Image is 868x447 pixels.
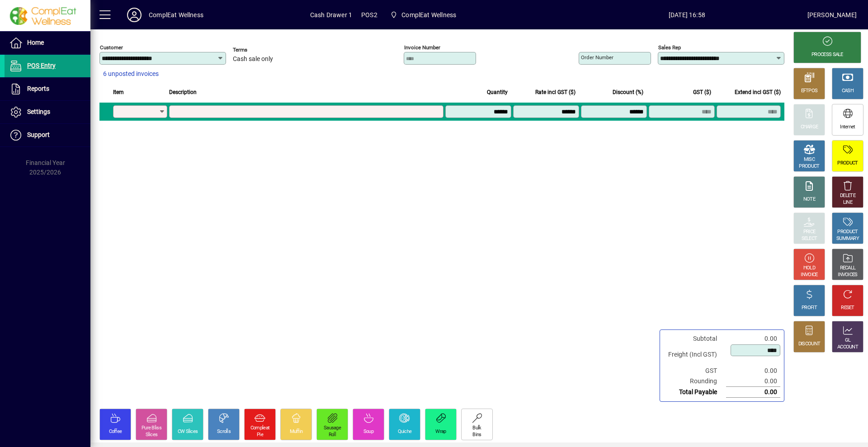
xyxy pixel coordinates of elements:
span: [DATE] 16:58 [566,8,807,22]
span: ComplEat Wellness [401,8,456,22]
td: Subtotal [664,334,726,344]
td: 0.00 [726,366,780,376]
span: Quantity [487,87,508,97]
div: Internet [840,124,855,131]
mat-label: Sales rep [658,44,681,51]
div: PRODUCT [799,163,819,170]
span: Cash sale only [233,56,273,63]
div: EFTPOS [801,88,818,94]
div: [PERSON_NAME] [807,8,857,22]
span: Extend incl GST ($) [735,87,781,97]
span: Discount (%) [613,87,643,97]
div: Muffin [290,428,303,435]
mat-label: Order number [581,54,613,61]
div: PRODUCT [837,160,858,167]
span: POS2 [361,8,377,22]
span: Item [113,87,124,97]
div: LINE [843,199,852,206]
span: Support [27,131,50,138]
td: GST [664,366,726,376]
span: Terms [233,47,287,53]
div: Wrap [435,428,446,435]
div: Slices [146,432,158,438]
span: POS Entry [27,62,56,69]
div: INVOICE [801,272,817,278]
a: Settings [5,101,90,123]
div: HOLD [803,265,815,272]
div: Soup [363,428,373,435]
div: ComplEat Wellness [149,8,203,22]
span: ComplEat Wellness [387,7,460,23]
div: CW Slices [178,428,198,435]
div: Pure Bliss [142,425,161,432]
div: SELECT [802,235,817,242]
div: PRODUCT [837,229,858,235]
span: Rate incl GST ($) [535,87,576,97]
div: Scrolls [217,428,231,435]
td: Rounding [664,376,726,387]
td: 0.00 [726,376,780,387]
span: GST ($) [693,87,711,97]
div: PROCESS SALE [811,52,843,58]
div: Compleat [250,425,269,432]
div: Bulk [472,425,481,432]
div: PRICE [803,229,816,235]
div: Sausage [324,425,341,432]
div: RESET [841,305,854,311]
span: Cash Drawer 1 [310,8,352,22]
div: ACCOUNT [837,344,858,351]
div: RECALL [840,265,856,272]
div: INVOICES [838,272,857,278]
div: SUMMARY [836,235,859,242]
div: NOTE [803,196,815,203]
button: Profile [120,7,149,23]
a: Support [5,124,90,146]
span: Reports [27,85,49,92]
a: Home [5,32,90,54]
td: 0.00 [726,334,780,344]
a: Reports [5,78,90,100]
div: CHARGE [801,124,818,131]
span: Settings [27,108,50,115]
span: Description [169,87,197,97]
button: 6 unposted invoices [99,66,162,82]
td: Total Payable [664,387,726,398]
div: CASH [842,88,854,94]
mat-label: Invoice number [404,44,440,51]
div: Pie [257,432,263,438]
div: GL [845,337,851,344]
span: Home [27,39,44,46]
div: Quiche [398,428,412,435]
div: Bins [472,432,481,438]
div: Roll [329,432,336,438]
mat-label: Customer [100,44,123,51]
td: 0.00 [726,387,780,398]
div: MISC [804,156,815,163]
div: DISCOUNT [798,341,820,348]
span: 6 unposted invoices [103,69,159,79]
div: DELETE [840,193,855,199]
div: PROFIT [802,305,817,311]
div: Coffee [109,428,122,435]
td: Freight (Incl GST) [664,344,726,366]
